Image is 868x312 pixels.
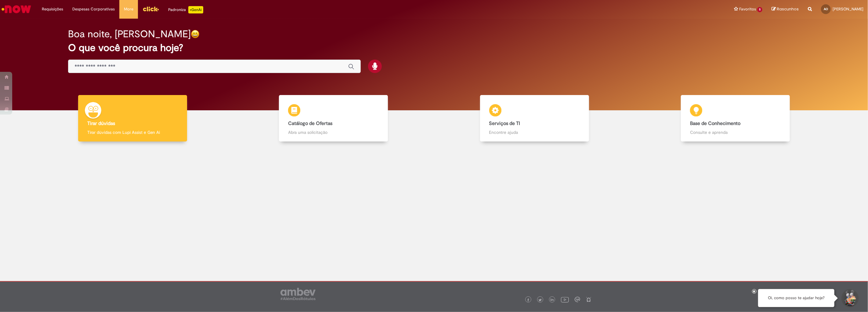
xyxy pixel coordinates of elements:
[527,299,530,302] img: logo_footer_facebook.png
[72,6,115,12] span: Despesas Corporativas
[841,289,859,307] button: Iniciar Conversa de Suporte
[489,129,580,135] p: Encontre ajuda
[32,95,233,142] a: Tirar dúvidas Tirar dúvidas com Lupi Assist e Gen Ai
[288,129,379,135] p: Abra uma solicitação
[188,6,203,13] p: +GenAi
[758,289,834,307] div: Oi, como posso te ajudar hoje?
[635,95,836,142] a: Base de Conhecimento Consulte e aprenda
[288,120,332,127] b: Catálogo de Ofertas
[833,6,863,12] span: [PERSON_NAME]
[124,6,133,12] span: More
[586,297,591,302] img: logo_footer_naosei.png
[87,120,115,127] b: Tirar dúvidas
[575,297,580,302] img: logo_footer_workplace.png
[757,7,762,12] span: 5
[777,6,799,12] span: Rascunhos
[690,129,781,135] p: Consulte e aprenda
[824,7,828,11] span: AO
[434,95,635,142] a: Serviços de TI Encontre ajuda
[539,299,542,302] img: logo_footer_twitter.png
[168,6,203,13] div: Padroniza
[690,120,740,127] b: Base de Conhecimento
[68,42,800,53] h2: O que você procura hoje?
[551,298,554,302] img: logo_footer_linkedin.png
[280,288,316,300] img: logo_footer_ambev_rotulo_gray.png
[68,29,191,39] h2: Boa noite, [PERSON_NAME]
[739,6,756,12] span: Favoritos
[191,30,200,39] img: happy-face.png
[143,4,159,13] img: click_logo_yellow_360x200.png
[87,129,178,135] p: Tirar dúvidas com Lupi Assist e Gen Ai
[1,3,32,15] img: ServiceNow
[42,6,63,12] span: Requisições
[772,6,799,12] a: Rascunhos
[489,120,520,127] b: Serviços de TI
[233,95,434,142] a: Catálogo de Ofertas Abra uma solicitação
[561,295,569,303] img: logo_footer_youtube.png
